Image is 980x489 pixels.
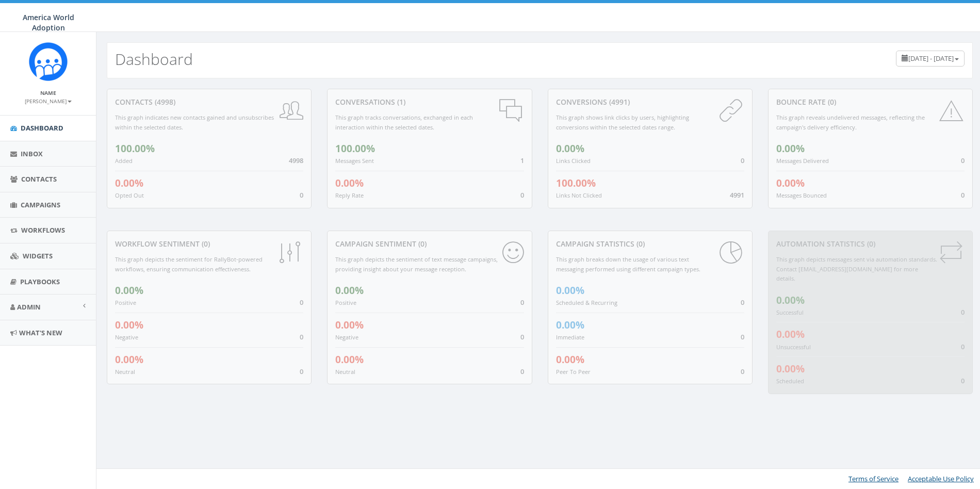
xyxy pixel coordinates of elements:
span: (1) [395,97,405,107]
span: 0.00% [115,176,143,190]
span: 0 [741,332,744,341]
span: 0 [300,332,303,341]
span: 0.00% [776,142,805,155]
span: 0.00% [335,353,364,366]
span: (0) [634,239,645,249]
span: 0.00% [776,176,805,190]
small: Links Clicked [556,157,591,165]
span: Inbox [21,149,43,158]
span: Dashboard [21,123,63,133]
span: (4991) [607,97,630,107]
a: Acceptable Use Policy [908,474,974,483]
small: Immediate [556,333,584,341]
div: Workflow Sentiment [115,239,303,249]
span: Contacts [21,174,57,184]
span: 0 [300,190,303,200]
span: 0.00% [776,328,805,341]
span: 0 [741,367,744,376]
small: This graph indicates new contacts gained and unsubscribes within the selected dates. [115,113,274,131]
span: 100.00% [335,142,375,155]
small: This graph shows link clicks by users, highlighting conversions within the selected dates range. [556,113,689,131]
span: 0.00% [115,318,143,332]
small: Positive [115,299,136,306]
small: This graph depicts the sentiment of text message campaigns, providing insight about your message ... [335,255,498,273]
small: Successful [776,308,804,316]
div: Campaign Sentiment [335,239,524,249]
span: 0 [520,332,524,341]
a: [PERSON_NAME] [25,96,72,105]
span: 0 [741,156,744,165]
small: Scheduled [776,377,804,385]
span: 0.00% [556,353,584,366]
small: Name [40,89,56,96]
small: Added [115,157,133,165]
span: 0 [961,307,965,317]
span: Playbooks [20,277,60,286]
small: Links Not Clicked [556,191,602,199]
span: 0.00% [115,353,143,366]
span: 0 [961,376,965,385]
small: Positive [335,299,356,306]
span: 0 [961,342,965,351]
small: Neutral [115,368,135,376]
span: 0.00% [556,318,584,332]
small: Unsuccessful [776,343,811,351]
small: This graph tracks conversations, exchanged in each interaction within the selected dates. [335,113,473,131]
span: (0) [826,97,836,107]
small: Opted Out [115,191,144,199]
div: Bounce Rate [776,97,965,107]
span: 0 [961,156,965,165]
small: This graph depicts messages sent via automation standards. Contact [EMAIL_ADDRESS][DOMAIN_NAME] f... [776,255,937,282]
small: This graph reveals undelivered messages, reflecting the campaign's delivery efficiency. [776,113,925,131]
span: 0.00% [556,284,584,297]
small: Messages Sent [335,157,374,165]
small: Negative [335,333,358,341]
span: 0.00% [335,284,364,297]
small: Negative [115,333,138,341]
span: 0.00% [776,362,805,376]
span: 100.00% [115,142,155,155]
span: (0) [200,239,210,249]
span: (0) [865,239,875,249]
span: 0.00% [776,294,805,307]
small: [PERSON_NAME] [25,97,72,105]
span: 0.00% [335,176,364,190]
span: Admin [17,302,41,312]
span: Widgets [23,251,53,260]
a: Terms of Service [848,474,899,483]
small: Scheduled & Recurring [556,299,617,306]
span: 4991 [730,190,744,200]
span: 0 [520,298,524,307]
span: 0.00% [335,318,364,332]
span: 0.00% [556,142,584,155]
span: What's New [19,328,62,337]
span: 0 [961,190,965,200]
span: 0 [520,367,524,376]
div: conversations [335,97,524,107]
span: Campaigns [21,200,60,209]
div: contacts [115,97,303,107]
span: 1 [520,156,524,165]
div: conversions [556,97,744,107]
small: This graph depicts the sentiment for RallyBot-powered workflows, ensuring communication effective... [115,255,263,273]
span: 0 [741,298,744,307]
small: Reply Rate [335,191,364,199]
div: Automation Statistics [776,239,965,249]
span: Workflows [21,225,65,235]
span: 0.00% [115,284,143,297]
span: America World Adoption [23,12,74,32]
span: 0 [300,367,303,376]
small: Peer To Peer [556,368,591,376]
span: 100.00% [556,176,596,190]
span: 0 [300,298,303,307]
span: (4998) [153,97,175,107]
span: 4998 [289,156,303,165]
h2: Dashboard [115,51,193,68]
img: Rally_Corp_Icon.png [29,42,68,81]
span: [DATE] - [DATE] [908,54,954,63]
span: 0 [520,190,524,200]
small: Messages Delivered [776,157,829,165]
small: Neutral [335,368,355,376]
div: Campaign Statistics [556,239,744,249]
small: Messages Bounced [776,191,827,199]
